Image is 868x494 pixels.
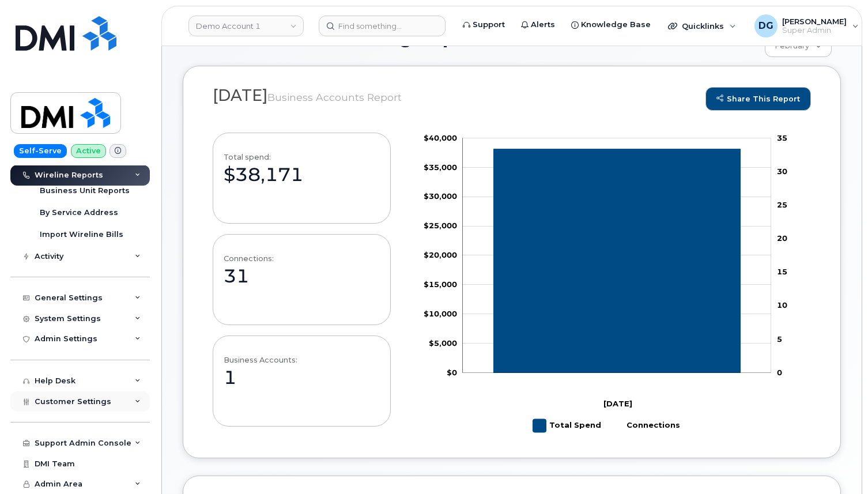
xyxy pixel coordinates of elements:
[319,16,446,36] input: Find something...
[777,368,782,377] tspan: 0
[424,162,457,171] tspan: $35,000
[610,414,680,437] g: Connections
[758,19,773,33] span: DG
[224,161,303,188] div: $38,171
[513,13,563,36] a: Alerts
[682,21,724,31] span: Quicklinks
[603,399,632,408] tspan: [DATE]
[531,19,555,31] span: Alerts
[267,91,402,103] small: Business Accounts Report
[424,133,457,142] tspan: $40,000
[224,356,297,364] div: Business Accounts:
[777,133,787,142] tspan: 35
[777,200,787,209] tspan: 25
[777,233,787,243] tspan: 20
[424,309,457,318] tspan: $10,000
[424,162,457,171] g: $0
[777,167,787,176] tspan: 30
[424,280,457,289] tspan: $15,000
[429,338,457,348] tspan: $5,000
[224,263,249,289] div: 31
[563,13,659,36] a: Knowledge Base
[746,14,867,37] div: Dmitrii Golovin
[429,338,457,348] g: $0
[473,19,505,31] span: Support
[716,95,800,103] span: share this report
[424,191,457,201] tspan: $30,000
[581,19,651,31] span: Knowledge Base
[424,191,457,201] g: $0
[424,309,457,318] g: $0
[424,133,787,437] g: Chart
[188,16,304,36] a: Demo Account 1
[533,414,601,437] g: Total Spend
[447,368,457,377] tspan: $0
[213,87,811,104] h2: [DATE]
[424,221,457,230] tspan: $25,000
[183,27,759,47] h1: Wirelines Accounting Reports
[777,334,782,343] tspan: 5
[494,149,741,373] g: Total Spend
[660,14,744,37] div: Quicklinks
[705,87,811,111] a: share this report
[777,300,787,310] tspan: 10
[782,26,847,35] span: Super Admin
[224,153,271,161] div: Total spend:
[777,267,787,276] tspan: 15
[424,250,457,259] tspan: $20,000
[782,17,847,26] span: [PERSON_NAME]
[455,13,513,36] a: Support
[424,221,457,230] g: $0
[533,414,680,437] g: Legend
[424,250,457,259] g: $0
[424,133,457,142] g: $0
[224,364,236,391] div: 1
[424,280,457,289] g: $0
[224,254,274,263] div: Connections:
